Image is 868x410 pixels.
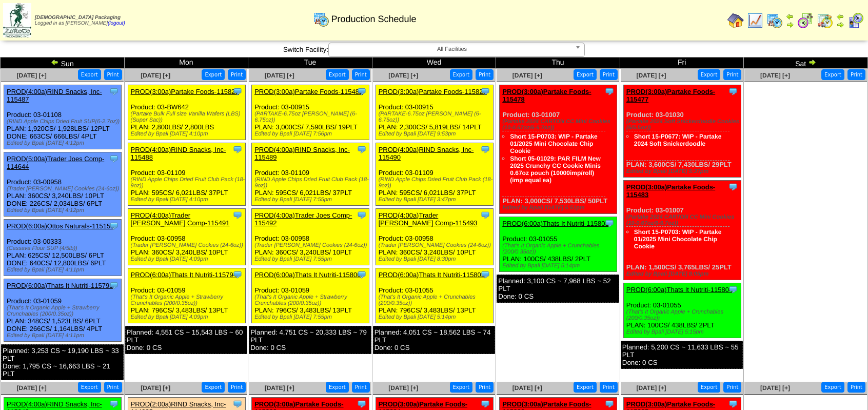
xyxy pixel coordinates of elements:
[379,88,487,95] a: PROD(3:00a)Partake Foods-115825
[7,88,102,103] a: PROD(4:00a)RIND Snacks, Inc-115487
[249,326,371,354] div: Planned: 4,751 CS ~ 20,333 LBS ~ 79 PLT Done: 0 CS
[124,57,248,69] td: Mon
[357,399,367,409] img: Tooltip
[352,69,370,80] button: Print
[131,131,245,137] div: Edited by Bpali [DATE] 4:10pm
[131,111,245,123] div: (Partake Bulk Full size Vanilla Wafers (LBS) (Super Sac))
[636,72,666,79] span: [DATE] [+]
[626,271,741,277] div: Edited by Bpali [DATE] 8:05pm
[623,181,741,280] div: Product: 03-01007 PLAN: 1,500CS / 3,765LBS / 25PLT
[379,197,493,203] div: Edited by Bpali [DATE] 3:47pm
[626,119,741,131] div: (Partake 2024 Soft Snickerdoodle Cookies (6/5.5oz))
[747,12,763,29] img: line_graph.gif
[1,344,124,380] div: Planned: 3,253 CS ~ 19,190 LBS ~ 33 PLT Done: 1,795 CS ~ 16,663 LBS ~ 21 PLT
[4,85,122,149] div: Product: 03-01108 PLAN: 1,920CS / 1,928LBS / 12PLT DONE: 663CS / 666LBS / 4PLT
[604,399,615,409] img: Tooltip
[626,183,715,199] a: PROD(3:00a)Partake Foods-115483
[817,12,833,29] img: calendarinout.gif
[7,207,121,213] div: Edited by Bpali [DATE] 4:12pm
[480,269,490,280] img: Tooltip
[574,69,597,80] button: Export
[252,209,369,265] div: Product: 03-00958 PLAN: 360CS / 3,240LBS / 10PLT
[4,152,122,217] div: Product: 03-00958 PLAN: 360CS / 3,240LBS / 10PLT DONE: 226CS / 2,034LBS / 6PLT
[821,382,844,393] button: Export
[131,242,245,248] div: (Trader [PERSON_NAME] Cookies (24-6oz))
[502,205,617,211] div: Edited by Bpali [DATE] 5:51pm
[600,382,618,393] button: Print
[604,86,615,96] img: Tooltip
[108,21,125,26] a: (logout)
[17,72,47,79] span: [DATE] [+]
[379,177,493,189] div: (RIND Apple Chips Dried Fruit Club Pack (18-9oz))
[254,271,361,279] a: PROD(6:00a)Thats It Nutriti-115800
[500,85,617,214] div: Product: 03-01007 PLAN: 3,000CS / 7,530LBS / 50PLT
[502,243,617,255] div: (That's It Organic Apple + Crunchables (200/0.35oz))
[254,314,369,320] div: Edited by Bpali [DATE] 7:55pm
[728,182,738,192] img: Tooltip
[333,43,571,55] span: All Facilities
[723,382,741,393] button: Print
[254,242,369,248] div: (Trader [PERSON_NAME] Cookies (24-6oz))
[3,3,31,37] img: zoroco-logo-small.webp
[78,69,101,80] button: Export
[379,294,493,306] div: (That's It Organic Apple + Crunchables (200/0.35oz))
[626,168,741,174] div: Edited by Bpali [DATE] 5:37pm
[109,153,119,164] img: Tooltip
[512,384,542,392] a: [DATE] [+]
[254,294,369,306] div: (That's It Organic Apple + Strawberry Crunchables (200/0.35oz))
[7,333,121,339] div: Edited by Bpali [DATE] 4:11pm
[450,69,473,80] button: Export
[131,146,226,161] a: PROD(4:00a)RIND Snacks, Inc-115488
[326,382,349,393] button: Export
[600,69,618,80] button: Print
[636,384,666,392] a: [DATE] [+]
[760,72,790,79] a: [DATE] [+]
[7,186,121,192] div: (Trader [PERSON_NAME] Cookies (24-6oz))
[254,211,352,227] a: PROD(4:00a)Trader Joes Comp-115492
[500,217,617,272] div: Product: 03-01055 PLAN: 100CS / 438LBS / 2PLT
[109,280,119,290] img: Tooltip
[626,88,715,103] a: PROD(3:00a)Partake Foods-115477
[728,284,738,295] img: Tooltip
[760,384,790,392] span: [DATE] [+]
[450,382,473,393] button: Export
[766,12,783,29] img: calendarprod.gif
[131,294,245,306] div: (That's It Organic Apple + Strawberry Crunchables (200/0.35oz))
[265,72,294,79] span: [DATE] [+]
[252,85,369,140] div: Product: 03-00915 PLAN: 3,000CS / 7,590LBS / 19PLT
[254,256,369,262] div: Edited by Bpali [DATE] 7:55pm
[847,69,865,80] button: Print
[502,88,591,103] a: PROD(3:00a)Partake Foods-115478
[698,382,721,393] button: Export
[4,279,122,342] div: Product: 03-01059 PLAN: 348CS / 1,523LBS / 6PLT DONE: 266CS / 1,164LBS / 4PLT
[480,210,490,220] img: Tooltip
[626,286,733,294] a: PROD(6:00a)Thats It Nutriti-115804
[17,384,47,392] a: [DATE] [+]
[821,69,844,80] button: Export
[510,155,601,184] a: Short 05-01029: PAR FILM New 2025 Crunchy CC Cookie Minis 0.67oz pouch (10000imp/roll) (imp equal...
[786,21,794,29] img: arrowright.gif
[109,86,119,96] img: Tooltip
[326,69,349,80] button: Export
[228,382,246,393] button: Print
[626,329,741,335] div: Edited by Bpali [DATE] 5:15pm
[388,384,418,392] span: [DATE] [+]
[104,382,122,393] button: Print
[7,155,104,170] a: PROD(5:00a)Trader Joes Comp-114644
[128,209,245,265] div: Product: 03-00958 PLAN: 360CS / 3,240LBS / 10PLT
[252,143,369,206] div: Product: 03-01109 PLAN: 595CS / 6,021LBS / 37PLT
[623,283,741,338] div: Product: 03-01055 PLAN: 100CS / 438LBS / 2PLT
[331,14,416,25] span: Production Schedule
[376,268,493,323] div: Product: 03-01055 PLAN: 796CS / 3,483LBS / 13PLT
[512,72,542,79] a: [DATE] [+]
[128,85,245,140] div: Product: 03-BW642 PLAN: 2,800LBS / 2,800LBS
[808,58,816,66] img: arrowright.gif
[723,69,741,80] button: Print
[379,211,478,227] a: PROD(4:00a)Trader [PERSON_NAME] Comp-115493
[352,382,370,393] button: Print
[254,88,363,95] a: PROD(3:00a)Partake Foods-115482
[7,282,113,289] a: PROD(6:00a)Thats It Nutriti-115793
[313,11,329,27] img: calendarprod.gif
